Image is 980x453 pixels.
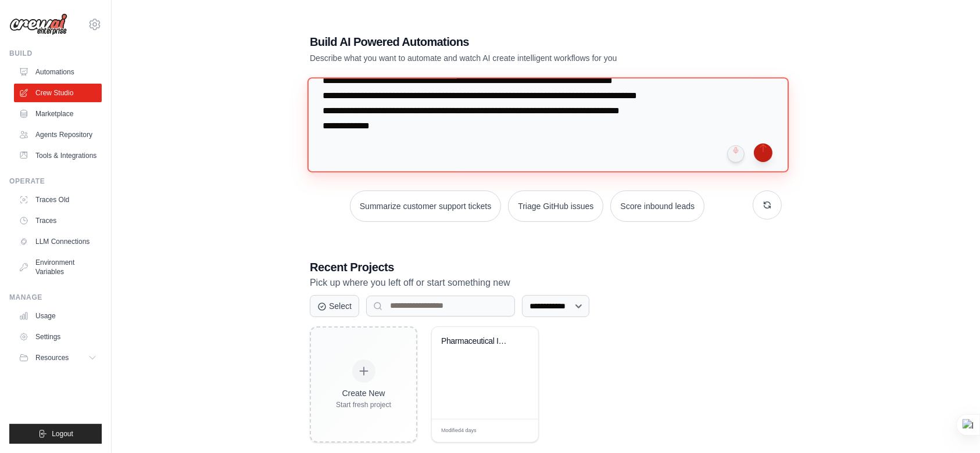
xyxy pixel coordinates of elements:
button: Select [310,295,359,317]
a: Environment Variables [14,253,102,281]
a: Settings [14,328,102,346]
a: Agents Repository [14,125,102,144]
img: Logo [9,13,67,35]
span: Modified 4 days [441,427,477,435]
button: Logout [9,424,102,444]
div: Start fresh project [336,400,391,409]
button: Summarize customer support tickets [350,190,501,222]
div: Pharmaceutical Innovation Intelligence System [441,336,512,347]
p: Describe what you want to automate and watch AI create intelligent workflows for you [310,52,700,64]
button: Score inbound leads [610,190,704,222]
span: Logout [52,429,73,438]
a: LLM Connections [14,232,102,251]
div: Build [9,49,102,58]
span: Resources [35,353,69,362]
a: Crew Studio [14,84,102,102]
iframe: Chat Widget [922,397,980,453]
a: Usage [14,307,102,325]
button: Click to speak your automation idea [727,145,745,163]
button: Get new suggestions [753,190,782,220]
span: Edit [511,426,521,435]
a: Traces [14,211,102,230]
a: Traces Old [14,190,102,209]
div: Manage [9,293,102,302]
h3: Recent Projects [310,259,782,275]
h1: Build AI Powered Automations [310,34,700,50]
p: Pick up where you left off or start something new [310,275,782,290]
button: Triage GitHub issues [508,190,603,222]
div: Create New [336,387,391,399]
a: Marketplace [14,105,102,123]
a: Tools & Integrations [14,146,102,165]
a: Automations [14,63,102,81]
div: Operate [9,177,102,186]
button: Resources [14,348,102,367]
